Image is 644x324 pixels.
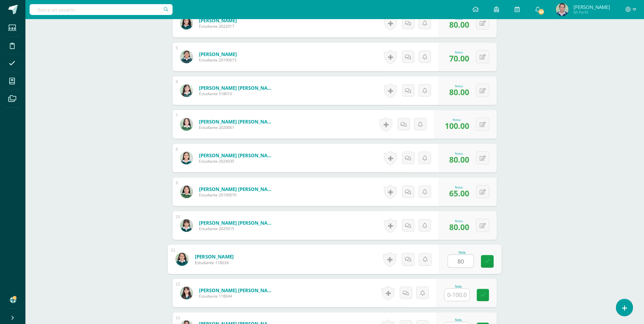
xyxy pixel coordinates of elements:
span: Estudiante 2025015 [199,226,275,231]
input: 0-100.0 [448,255,474,268]
a: [PERSON_NAME] [199,17,237,24]
span: Estudiante 118036 [195,260,234,266]
a: [PERSON_NAME] [PERSON_NAME] [199,220,275,226]
a: [PERSON_NAME] [PERSON_NAME] [199,186,275,192]
input: 0-100.0 [445,289,469,301]
a: [PERSON_NAME] [PERSON_NAME] [199,287,275,293]
span: 80.00 [449,154,469,165]
input: Busca un usuario... [30,4,173,15]
img: 5e09ed1b423fc39a36224ca8ec36541a.png [180,51,193,63]
div: Nota: [449,50,469,54]
a: [PERSON_NAME] [199,51,237,57]
a: [PERSON_NAME] [195,253,234,260]
img: 6a8c22ce3a44bc2261505ea47e20ce41.png [180,287,193,299]
a: [PERSON_NAME] [PERSON_NAME] [199,118,275,125]
div: Nota: [449,151,469,156]
img: 35c97c105cbb8ee69ac3b2a8efe4402d.png [180,17,193,30]
span: 161 [538,8,545,15]
span: 70.00 [449,53,469,64]
span: Mi Perfil [573,10,610,15]
span: 80.00 [449,222,469,232]
span: 80.00 [449,19,469,30]
div: Nota: [449,185,469,189]
img: 418bedbcbe5192b308e0204e4c14c8d9.png [180,118,193,131]
img: f8d5d5270eed4d5dd6c3ba13a9c586b0.png [175,253,188,266]
div: Nota [444,319,472,322]
span: Estudiante 2022017 [199,24,237,29]
span: Estudiante 2020061 [199,125,275,130]
img: 34a2b1cd4d3985d3746adf3c942337ce.png [180,152,193,165]
span: 100.00 [445,120,469,131]
span: Estudiante 118044 [199,293,275,299]
span: Estudiante 20190070 [199,192,275,198]
div: Nota: [449,219,469,223]
span: 65.00 [449,188,469,199]
a: [PERSON_NAME] [PERSON_NAME] [199,85,275,91]
div: Nota: [449,84,469,88]
span: Estudiante 518010 [199,91,275,96]
span: 80.00 [449,87,469,97]
img: 6bd3d01497dd275eefee0d9a10a6ea28.png [180,186,193,198]
img: 29181e04f7d7d8af5fc525a44f54f43e.png [180,84,193,97]
div: Nota [444,285,472,288]
span: Estudiante 2024035 [199,158,275,164]
div: Nota: [445,117,469,122]
div: Nota [448,251,477,254]
a: [PERSON_NAME] [PERSON_NAME] [199,152,275,158]
span: Estudiante 20190015 [199,57,237,63]
img: 707b257b70002fbcf94b7b0c242b3eca.png [556,3,569,16]
span: [PERSON_NAME] [573,4,610,10]
img: b65d71fd2f4170b481731855fb5d1105.png [180,219,193,232]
